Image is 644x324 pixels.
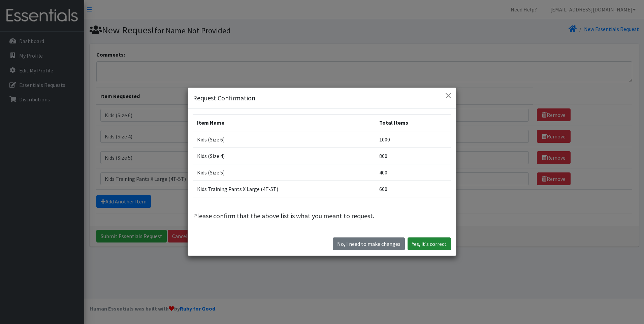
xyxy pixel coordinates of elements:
[193,114,375,131] th: Item Name
[193,211,451,221] p: Please confirm that the above list is what you meant to request.
[193,93,255,103] h5: Request Confirmation
[193,131,375,148] td: Kids (Size 6)
[375,114,451,131] th: Total Items
[375,148,451,164] td: 800
[193,164,375,181] td: Kids (Size 5)
[375,164,451,181] td: 400
[408,237,451,250] button: Yes, it's correct
[443,90,454,101] button: Close
[333,237,405,250] button: No I need to make changes
[375,181,451,197] td: 600
[193,181,375,197] td: Kids Training Pants X Large (4T-5T)
[375,131,451,148] td: 1000
[193,148,375,164] td: Kids (Size 4)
